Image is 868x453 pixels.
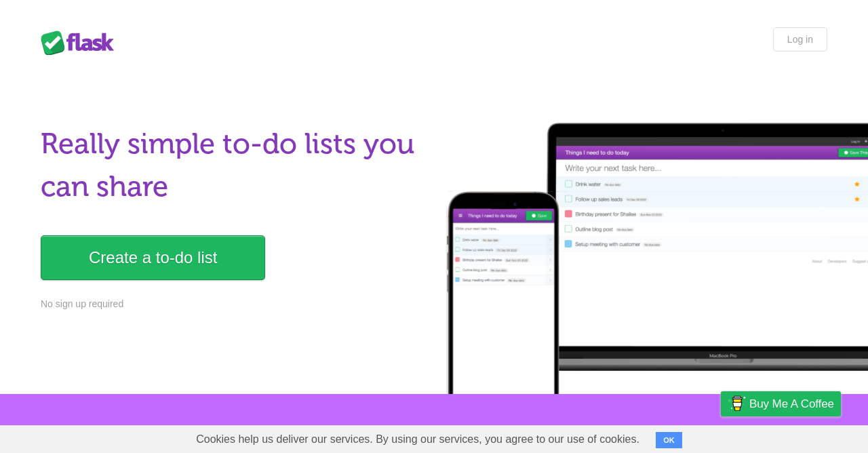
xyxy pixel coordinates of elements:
span: Cookies help us deliver our services. By using our services, you agree to our use of cookies. [182,426,653,453]
button: OK [656,432,682,448]
a: Buy me a coffee [721,391,841,416]
h1: Really simple to-do lists you can share [41,123,426,208]
a: Log in [773,27,827,52]
img: Buy me a coffee [728,392,746,415]
div: Flask Lists [41,31,122,55]
span: Buy me a coffee [749,392,834,416]
p: No sign up required [41,297,426,311]
a: Create a to-do list [41,235,265,280]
